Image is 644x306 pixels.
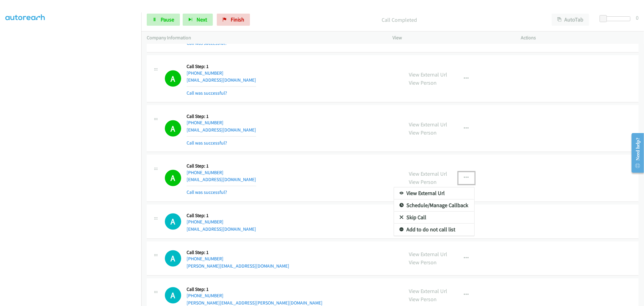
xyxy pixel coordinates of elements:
[394,187,474,200] a: View External Url
[5,18,141,305] iframe: To enrich screen reader interactions, please activate Accessibility in Grammarly extension settings
[394,224,474,236] a: Add to do not call list
[394,212,474,224] a: Skip Call
[627,129,644,177] iframe: Resource Center
[165,287,181,304] div: The call is yet to be attempted
[165,250,181,267] h1: A
[394,200,474,212] a: Schedule/Manage Callback
[165,287,181,304] h1: A
[165,213,181,230] div: The call is yet to be attempted
[165,213,181,230] h1: A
